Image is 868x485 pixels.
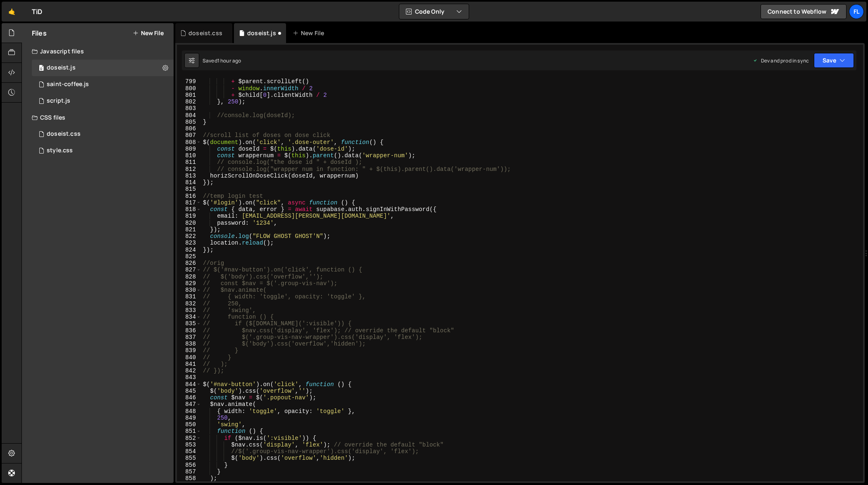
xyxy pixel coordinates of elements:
div: 808 [177,139,201,146]
div: 822 [177,233,201,240]
div: 841 [177,361,201,367]
div: 823 [177,240,201,246]
div: 848 [177,408,201,415]
div: 826 [177,260,201,267]
span: 0 [39,65,44,72]
div: 840 [177,354,201,361]
div: 836 [177,327,201,334]
div: style.css [47,147,73,154]
div: doseist.css [47,130,81,138]
div: Dev and prod in sync [753,57,809,64]
div: 817 [177,199,201,206]
button: New File [133,30,164,36]
div: 803 [177,105,201,112]
div: 855 [177,455,201,461]
a: Connect to Webflow [761,4,847,19]
div: 852 [177,435,201,442]
div: 821 [177,226,201,233]
div: 838 [177,341,201,347]
div: 809 [177,146,201,152]
div: 843 [177,374,201,381]
div: 801 [177,92,201,98]
div: doseist.js [247,29,276,37]
div: doseist.css [188,29,222,37]
div: 833 [177,307,201,314]
div: 825 [177,253,201,260]
div: 858 [177,475,201,482]
div: 857 [177,468,201,475]
div: 854 [177,448,201,455]
div: TiD [32,7,42,17]
div: 4604/37981.js [32,60,174,76]
div: 799 [177,78,201,85]
div: 824 [177,247,201,253]
div: 831 [177,293,201,300]
div: 805 [177,119,201,125]
div: 835 [177,320,201,327]
div: 804 [177,112,201,119]
a: 🤙 [2,2,22,22]
div: 800 [177,85,201,92]
div: 815 [177,186,201,192]
div: 850 [177,421,201,428]
div: 837 [177,334,201,341]
div: 847 [177,401,201,408]
div: 812 [177,166,201,173]
div: New File [293,29,327,37]
div: 846 [177,394,201,401]
div: 816 [177,193,201,199]
div: CSS files [22,109,174,126]
div: 834 [177,314,201,320]
div: 802 [177,98,201,105]
button: Save [814,53,854,68]
div: 853 [177,442,201,448]
div: 842 [177,367,201,374]
h2: Files [32,29,47,38]
div: Javascript files [22,43,174,60]
div: 839 [177,347,201,354]
div: 807 [177,132,201,139]
div: 4604/25434.css [32,142,174,159]
div: 818 [177,206,201,213]
div: 813 [177,173,201,179]
div: 1 hour ago [217,57,241,64]
div: doseist.js [47,64,76,72]
div: 851 [177,428,201,435]
div: 845 [177,388,201,394]
div: saint-coffee.js [47,81,89,88]
div: 814 [177,179,201,186]
div: 844 [177,381,201,388]
div: 856 [177,462,201,468]
div: 828 [177,274,201,280]
div: 819 [177,213,201,219]
div: 849 [177,415,201,421]
div: 811 [177,159,201,166]
button: Code Only [399,4,469,19]
div: 4604/27020.js [32,76,174,93]
div: 4604/24567.js [32,93,174,109]
div: 827 [177,267,201,273]
div: 4604/42100.css [32,126,174,142]
a: Fl [849,4,864,19]
div: 820 [177,220,201,226]
div: 829 [177,280,201,287]
div: 830 [177,287,201,293]
div: 810 [177,152,201,159]
div: 806 [177,125,201,132]
div: Saved [203,57,241,64]
div: script.js [47,97,70,105]
div: 832 [177,300,201,307]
